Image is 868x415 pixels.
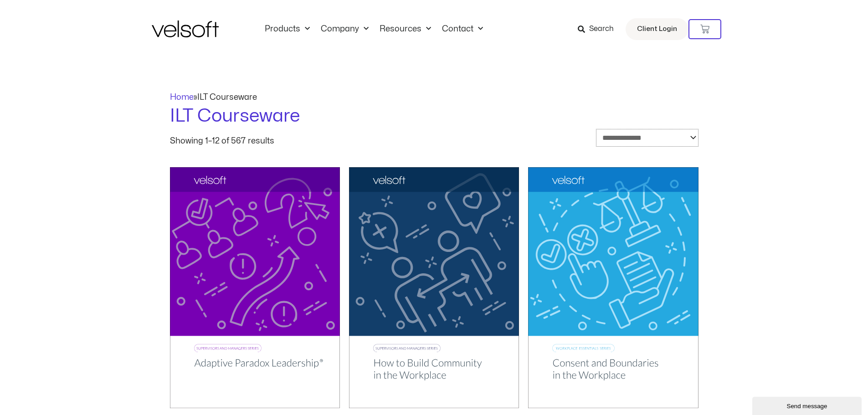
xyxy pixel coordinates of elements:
img: Adaptive Paradox Leadership™ [170,167,340,408]
span: Search [589,23,614,35]
a: Client Login [626,18,688,40]
iframe: chat widget [752,395,863,415]
span: Client Login [637,23,677,35]
img: How to Build Community in the Workplace [349,167,519,408]
img: Consent and Boundaries in the Workplace [528,167,698,409]
h1: ILT Courseware [170,103,699,129]
nav: Menu [259,24,488,34]
p: Showing 1–12 of 567 results [170,137,274,145]
img: Velsoft Training Materials [152,20,219,37]
a: ResourcesMenu Toggle [374,24,437,34]
select: Shop order [596,129,699,147]
span: » [170,93,257,101]
a: ProductsMenu Toggle [259,24,315,34]
span: ILT Courseware [197,93,257,101]
a: Home [170,93,194,101]
a: CompanyMenu Toggle [315,24,374,34]
a: Search [578,21,620,37]
a: ContactMenu Toggle [437,24,488,34]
